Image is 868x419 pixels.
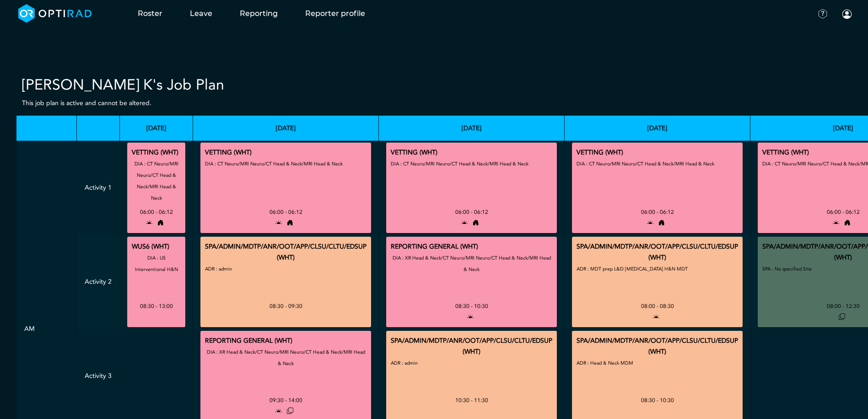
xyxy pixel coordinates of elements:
small: DIA : CT Neuro/MRI Neuro/CT Head & Neck/MRI Head & Neck [577,160,714,167]
div: 08:30 - 10:30 [641,395,674,406]
div: 08:00 - 08:30 [641,301,674,312]
small: DIA : CT Neuro/MRI Neuro/CT Head & Neck/MRI Head & Neck [135,160,178,202]
div: 06:00 - 06:12 [140,207,173,217]
div: 08:30 - 09:30 [270,301,302,312]
i: open to allocation [459,218,469,227]
td: Activity 2 [77,235,120,329]
small: ADR : admin [205,265,232,272]
div: REPORTING GENERAL (WHT) [205,335,292,346]
i: open to allocation [274,218,284,227]
small: DIA : XR Head & Neck/CT Neuro/MRI Neuro/CT Head & Neck/MRI Head & Neck [393,255,551,273]
div: WUS6 (WHT) [132,241,169,252]
small: DIA : CT Neuro/MRI Neuro/CT Head & Neck/MRI Head & Neck [391,160,528,167]
th: [DATE] [379,116,565,141]
div: 08:30 - 13:00 [140,301,173,312]
div: VETTING (WHT) [762,147,809,158]
th: [DATE] [193,116,379,141]
div: 06:00 - 06:12 [641,207,674,217]
div: 06:00 - 06:12 [455,207,488,217]
i: working from home [657,218,667,227]
small: DIA : XR Head & Neck/CT Neuro/MRI Neuro/CT Head & Neck/MRI Head & Neck [207,349,365,367]
div: SPA/ADMIN/MDTP/ANR/OOT/APP/CLSU/CLTU/EDSUP (WHT) [577,335,738,357]
small: ADR : admin [391,360,418,366]
th: [DATE] [565,116,750,141]
i: open to allocation [831,218,841,227]
small: This job plan is active and cannot be altered. [22,99,151,107]
i: shadowed in: AAU FILLER [285,407,295,415]
td: Activity 1 [77,141,120,235]
div: 06:00 - 06:12 [270,207,302,217]
small: SPA : No specified Site [762,265,812,272]
div: 08:00 - 12:30 [827,301,860,312]
img: brand-opti-rad-logos-blue-and-white-d2f68631ba2948856bd03f2d395fb146ddc8fb01b4b6e9315ea85fa773367... [18,4,92,23]
div: SPA/ADMIN/MDTP/ANR/OOT/APP/CLSU/CLTU/EDSUP (WHT) [205,241,367,263]
i: shadowed in: AAU FILLER [837,313,847,321]
div: 06:00 - 06:12 [827,207,860,217]
small: ADR : Head & Neck MDM [577,360,633,366]
small: ADR : MDT prep L&D [MEDICAL_DATA] H&N MDT [577,265,688,272]
th: [DATE] [120,116,193,141]
i: working from home [156,218,166,227]
div: SPA/ADMIN/MDTP/ANR/OOT/APP/CLSU/CLTU/EDSUP (WHT) [391,335,552,357]
div: VETTING (WHT) [577,147,623,158]
small: DIA : CT Neuro/MRI Neuro/CT Head & Neck/MRI Head & Neck [205,160,343,167]
i: working from home [842,218,852,227]
h2: [PERSON_NAME] K's Job Plan [22,76,568,94]
div: 10:30 - 11:30 [455,395,488,406]
div: VETTING (WHT) [132,147,178,158]
i: open to allocation [465,313,475,321]
i: working from home [285,218,295,227]
div: REPORTING GENERAL (WHT) [391,241,478,252]
i: open to allocation [645,218,655,227]
i: open to allocation [274,407,284,415]
div: SPA/ADMIN/MDTP/ANR/OOT/APP/CLSU/CLTU/EDSUP (WHT) [577,241,738,263]
small: DIA : US Interventional H&N [135,255,178,273]
div: 09:30 - 14:00 [270,395,302,406]
i: working from home [471,218,481,227]
div: VETTING (WHT) [391,147,437,158]
div: 08:30 - 10:30 [455,301,488,312]
div: VETTING (WHT) [205,147,252,158]
i: open to allocation [651,313,661,321]
i: open to allocation [144,218,154,227]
